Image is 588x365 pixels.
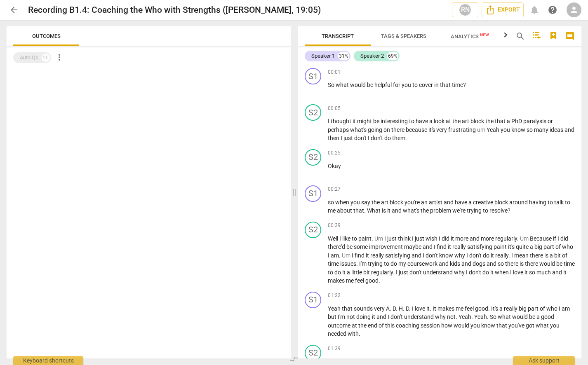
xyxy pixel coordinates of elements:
div: Change speaker [305,292,321,308]
span: mean [514,252,530,259]
span: part [543,243,555,250]
span: you [402,82,412,88]
span: block [390,199,405,206]
span: I [396,269,399,276]
button: Add TOC [530,30,543,43]
span: know [439,252,454,259]
span: like [342,235,352,242]
span: say [361,199,372,206]
span: who [546,305,559,312]
span: and [423,243,434,250]
span: feel [465,305,475,312]
span: art [381,199,390,206]
span: . [390,305,393,312]
span: time [564,260,575,267]
span: feel [355,277,365,284]
span: to [352,235,358,242]
span: Export [485,5,520,15]
span: Transcript [322,33,354,39]
span: my [398,260,407,267]
span: what's [350,126,368,133]
span: creative [473,199,494,206]
span: search [515,31,525,41]
span: so [529,269,536,276]
span: at [446,118,452,124]
span: more [455,235,470,242]
span: so [328,199,335,206]
span: New [480,33,489,37]
span: thought [331,118,353,124]
span: don't [371,135,384,141]
div: Change speaker [305,104,321,121]
span: what's [403,207,421,214]
span: . [356,260,359,267]
span: regularly [371,269,393,276]
span: to [409,118,416,124]
span: good [475,305,488,312]
span: so [527,126,534,133]
span: D [406,305,409,312]
span: coursework [407,260,439,267]
span: I [511,252,514,259]
span: and [392,207,403,214]
span: you're [405,199,421,206]
span: me [328,207,337,214]
span: really [504,305,519,312]
span: big [519,305,528,312]
span: some [354,243,369,250]
span: having [529,199,548,206]
span: 01:22 [328,292,341,299]
span: part [528,305,540,312]
h2: Recording B1.4: Coaching the Who with Strengths ([PERSON_NAME], 19:05) [28,5,321,15]
span: you [350,199,361,206]
span: I [368,135,371,141]
span: look [434,118,446,124]
span: paint [358,235,372,242]
span: it [524,269,529,276]
span: I [423,252,426,259]
span: . [430,305,433,312]
span: then [328,135,341,141]
span: cover [419,82,434,88]
span: am [331,252,339,259]
span: Filler word [374,235,384,242]
span: would [539,260,556,267]
span: do [384,135,392,141]
span: there'd [328,243,346,250]
span: I [328,118,331,124]
span: So [328,82,336,88]
span: it [451,235,455,242]
span: there [505,260,520,267]
span: really [370,252,385,259]
span: is [382,207,387,214]
span: be [373,118,381,124]
span: helpful [374,82,393,88]
span: resolve [489,207,508,214]
span: don't [469,252,483,259]
div: Change speaker [305,149,321,166]
span: don't [354,135,368,141]
span: doing [356,314,372,320]
span: much [536,269,552,276]
span: time [328,260,340,267]
span: 00:39 [328,222,341,229]
span: 00:01 [328,69,341,76]
span: in [434,82,440,88]
span: and [376,314,388,320]
span: and [552,269,563,276]
div: Change speaker [305,68,321,84]
span: just [343,135,354,141]
span: to [565,199,570,206]
a: Help [545,2,560,17]
span: issues [340,260,356,267]
span: not [346,314,356,320]
span: . [508,252,511,259]
span: Yeah [328,305,342,312]
span: I [341,135,343,141]
span: a [347,269,351,276]
span: and [487,260,498,267]
span: be [346,243,354,250]
span: satisfying [467,243,494,250]
span: it [563,269,567,276]
span: so [498,260,505,267]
